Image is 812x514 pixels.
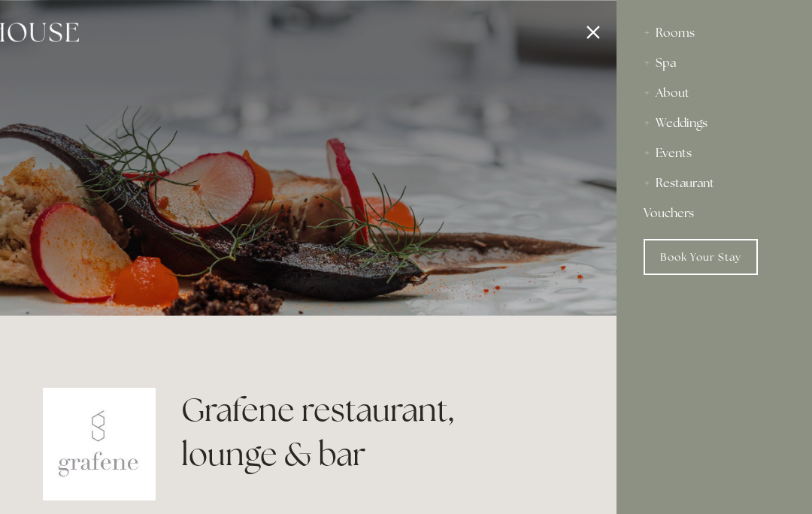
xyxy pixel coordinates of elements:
[644,168,785,198] div: Restaurant
[644,198,785,228] a: Vouchers
[644,78,785,108] div: About
[644,108,785,138] div: Weddings
[644,239,758,275] a: Book Your Stay
[644,18,785,48] div: Rooms
[644,138,785,168] div: Events
[644,48,785,78] div: Spa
